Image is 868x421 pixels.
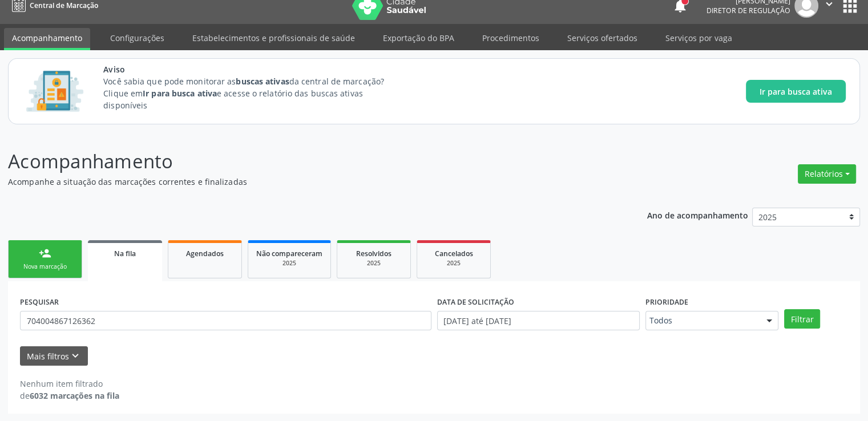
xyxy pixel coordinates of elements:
span: Na fila [114,249,136,258]
div: person_add [39,247,51,260]
a: Configurações [102,28,172,48]
label: PESQUISAR [20,293,59,311]
span: Resolvidos [356,249,391,258]
div: Nenhum item filtrado [20,378,119,390]
a: Estabelecimentos e profissionais de saúde [184,28,363,48]
input: Selecione um intervalo [437,311,640,330]
button: Relatórios [798,164,856,184]
button: Ir para busca ativa [746,80,846,103]
div: 2025 [345,259,402,268]
span: Cancelados [435,249,473,258]
span: Agendados [186,249,224,258]
label: Prioridade [645,293,688,311]
a: Serviços por vaga [657,28,740,48]
button: Mais filtroskeyboard_arrow_down [20,346,88,366]
img: Imagem de CalloutCard [22,66,87,117]
span: Central de Marcação [30,1,98,10]
div: de [20,390,119,402]
label: DATA DE SOLICITAÇÃO [437,293,514,311]
strong: buscas ativas [236,76,289,87]
a: Acompanhamento [4,28,90,50]
strong: Ir para busca ativa [143,88,217,99]
div: 2025 [425,259,482,268]
p: Ano de acompanhamento [647,208,748,222]
a: Exportação do BPA [375,28,462,48]
span: Diretor de regulação [706,6,790,15]
a: Serviços ofertados [559,28,645,48]
strong: 6032 marcações na fila [30,390,119,401]
p: Você sabia que pode monitorar as da central de marcação? Clique em e acesse o relatório das busca... [103,75,405,111]
span: Ir para busca ativa [760,86,832,98]
div: Nova marcação [17,262,74,271]
p: Acompanhamento [8,147,604,176]
div: 2025 [256,259,322,268]
input: Nome, CNS [20,311,431,330]
i: keyboard_arrow_down [69,350,82,362]
p: Acompanhe a situação das marcações correntes e finalizadas [8,176,604,188]
span: Não compareceram [256,249,322,258]
button: Filtrar [784,309,820,329]
span: Aviso [103,63,405,75]
a: Procedimentos [474,28,547,48]
span: Todos [649,315,756,326]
